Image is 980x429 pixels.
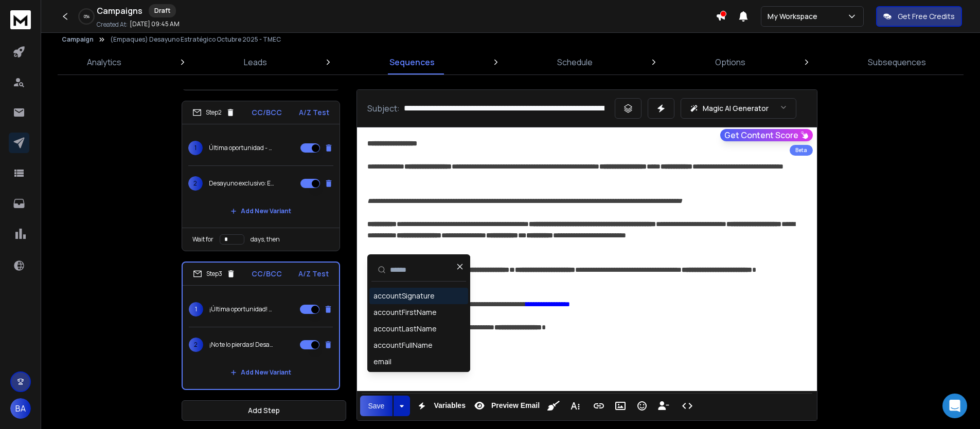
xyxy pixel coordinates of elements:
div: Open Intercom Messenger [942,394,967,418]
p: A/Z Test [298,269,329,279]
div: accountSignature [373,291,435,301]
div: Beta [790,145,813,156]
div: accountFullName [373,340,433,350]
a: Options [709,50,752,74]
p: Get Free Credits [898,11,955,22]
p: Desayuno exclusivo: El impacto del T-MEC en [GEOGRAPHIC_DATA] en la era [PERSON_NAME] – ¡Cupos li... [209,179,275,188]
p: Options [715,56,745,68]
button: Add New Variant [222,362,299,383]
p: CC/BCC [252,269,282,279]
button: Insert Image (⌘P) [611,396,630,416]
div: accountLastName [373,324,437,334]
p: 0 % [84,13,90,20]
p: Leads [244,56,267,68]
button: Campaign [62,35,94,44]
a: Sequences [383,50,441,74]
p: ¡Última oportunidad! Confirma tu asistencia al desayuno exclusivo sobre el impacto del T-MEC [209,305,275,313]
a: Leads [238,50,273,74]
div: Step 2 [192,108,235,117]
p: Subsequences [868,56,926,68]
p: [DATE] 09:45 AM [130,20,180,28]
p: Magic AI Generator [703,103,769,114]
div: email [373,357,391,367]
li: Step3CC/BCCA/Z Test1¡Última oportunidad! Confirma tu asistencia al desayuno exclusivo sobre el im... [182,262,340,390]
span: 2 [188,176,203,191]
p: Analytics [87,56,121,68]
button: Emoticons [632,396,652,416]
p: My Workspace [768,11,822,22]
button: Magic AI Generator [681,98,796,119]
p: ¡No te lo pierdas! Desayuno exclusivo sobre el impacto del T-MEC – Cupos limitados [209,341,275,349]
h1: Campaigns [97,5,142,17]
p: Wait for [192,235,213,244]
p: Última oportunidad - Desayuno Excusivo: ¿Cómo afectará el T-MEC a [GEOGRAPHIC_DATA] en la era [PE... [209,144,275,152]
button: Insert Unsubscribe Link [654,396,673,416]
button: Get Content Score [720,129,813,141]
span: 2 [189,338,203,352]
a: Schedule [551,50,599,74]
li: Step2CC/BCCA/Z Test1Última oportunidad - Desayuno Excusivo: ¿Cómo afectará el T-MEC a [GEOGRAPHIC... [182,101,340,251]
div: accountFirstName [373,307,437,318]
a: Analytics [81,50,128,74]
img: logo [10,10,31,29]
button: BA [10,398,31,419]
p: days, then [251,235,280,244]
span: Variables [432,401,468,410]
p: (Empaques) Desayuno Estratégico Octubre 2025 - TMEC [110,35,281,44]
button: Preview Email [470,396,542,416]
span: 1 [188,141,203,155]
button: Add Step [182,400,346,421]
button: Get Free Credits [876,6,962,27]
button: Code View [678,396,697,416]
button: Variables [412,396,468,416]
p: CC/BCC [252,107,282,118]
p: A/Z Test [299,107,329,118]
div: Step 3 [193,269,236,278]
button: Add New Variant [222,201,299,221]
p: Sequences [389,56,435,68]
p: Schedule [557,56,593,68]
a: Subsequences [862,50,932,74]
p: Created At: [97,21,128,29]
span: 1 [189,302,203,316]
button: Save [360,396,393,416]
span: Preview Email [489,401,542,410]
div: Draft [149,4,176,17]
p: Subject: [367,102,400,115]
